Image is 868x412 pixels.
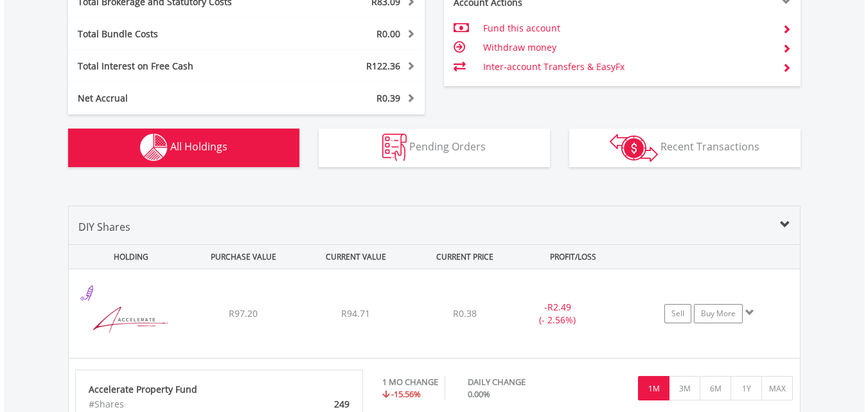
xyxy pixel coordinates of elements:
[664,304,691,323] a: Sell
[731,376,762,400] button: 1Y
[68,129,299,167] button: All Holdings
[75,285,186,355] img: EQU.ZA.APF.png
[413,245,515,269] div: CURRENT PRICE
[382,376,438,388] div: 1 MO CHANGE
[669,376,700,400] button: 3M
[468,376,571,388] div: DAILY CHANGE
[68,92,276,105] div: Net Accrual
[483,38,772,57] td: Withdraw money
[229,307,258,319] span: R97.20
[366,60,400,72] span: R122.36
[483,19,772,38] td: Fund this account
[376,28,400,40] span: R0.00
[376,92,400,104] span: R0.39
[610,134,658,162] img: transactions-zar-wht.png
[68,60,276,73] div: Total Interest on Free Cash
[547,301,571,313] span: R2.49
[409,139,486,154] span: Pending Orders
[189,245,299,269] div: PURCHASE VALUE
[78,220,130,234] span: DIY Shares
[391,388,421,400] span: -15.56%
[468,388,490,400] span: 0.00%
[569,129,801,167] button: Recent Transactions
[694,304,743,323] a: Buy More
[638,376,669,400] button: 1M
[68,28,276,40] div: Total Bundle Costs
[301,245,411,269] div: CURRENT VALUE
[341,307,370,319] span: R94.71
[453,307,477,319] span: R0.38
[518,245,628,269] div: PROFIT/LOSS
[382,134,407,161] img: pending_instructions-wht.png
[140,134,168,161] img: holdings-wht.png
[483,57,772,76] td: Inter-account Transfers & EasyFx
[170,139,227,154] span: All Holdings
[660,139,759,154] span: Recent Transactions
[509,301,607,327] div: - (- 2.56%)
[69,245,186,269] div: HOLDING
[89,383,350,396] div: Accelerate Property Fund
[700,376,731,400] button: 6M
[319,129,550,167] button: Pending Orders
[761,376,793,400] button: MAX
